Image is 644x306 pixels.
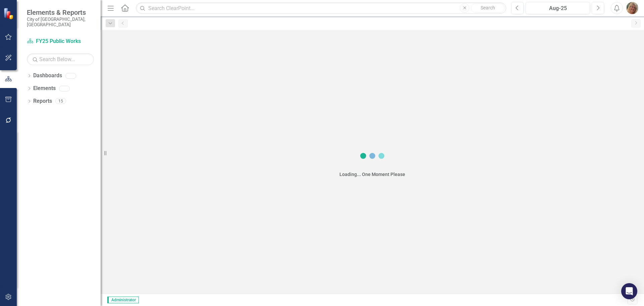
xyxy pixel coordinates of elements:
[621,283,637,299] div: Open Intercom Messenger
[3,8,15,19] img: ClearPoint Strategy
[626,2,638,14] img: Hallie Pelham
[136,2,506,14] input: Search ClearPoint...
[33,72,62,80] a: Dashboards
[27,16,94,28] small: City of [GEOGRAPHIC_DATA], [GEOGRAPHIC_DATA]
[339,171,405,178] div: Loading... One Moment Please
[528,4,588,12] div: Aug-25
[27,8,94,16] span: Elements & Reports
[107,297,139,303] span: Administrator
[55,98,66,104] div: 15
[526,2,590,14] button: Aug-25
[33,97,52,105] a: Reports
[481,5,495,10] span: Search
[471,3,504,13] button: Search
[33,85,56,92] a: Elements
[27,53,94,65] input: Search Below...
[27,38,94,45] a: FY25 Public Works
